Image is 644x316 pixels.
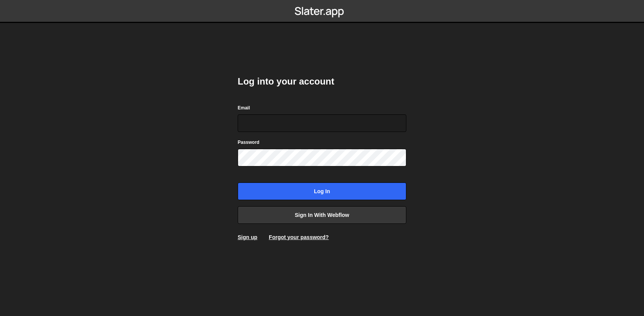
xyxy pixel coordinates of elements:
label: Password [238,138,260,146]
h2: Log into your account [238,75,406,88]
a: Sign in with Webflow [238,206,406,224]
a: Forgot your password? [269,234,329,240]
a: Sign up [238,234,257,240]
label: Email [238,104,250,112]
input: Log in [238,182,406,200]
